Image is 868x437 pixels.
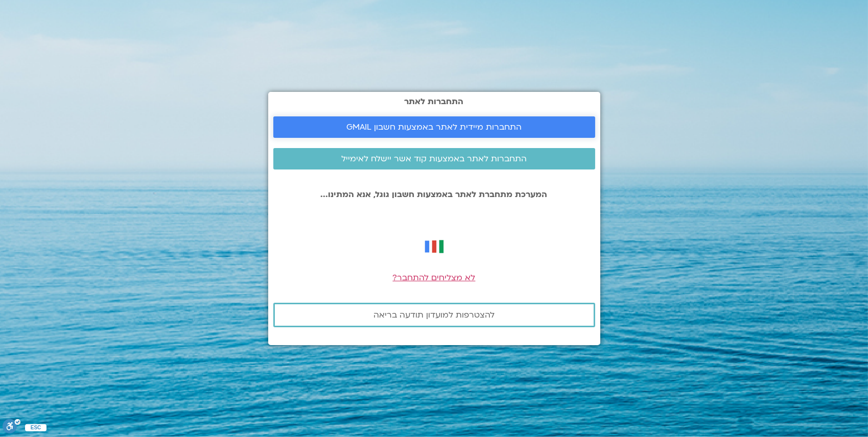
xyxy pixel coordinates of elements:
p: המערכת מתחברת לאתר באמצעות חשבון גוגל, אנא המתינו... [273,190,595,199]
a: התחברות מיידית לאתר באמצעות חשבון GMAIL [273,116,595,138]
a: התחברות לאתר באמצעות קוד אשר יישלח לאימייל [273,148,595,169]
span: להצטרפות למועדון תודעה בריאה [373,310,495,320]
span: התחברות מיידית לאתר באמצעות חשבון GMAIL [346,123,522,132]
h2: התחברות לאתר [273,97,595,106]
span: התחברות לאתר באמצעות קוד אשר יישלח לאימייל [341,154,527,163]
a: לא מצליחים להתחבר? [393,272,476,283]
a: להצטרפות למועדון תודעה בריאה [273,303,595,327]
